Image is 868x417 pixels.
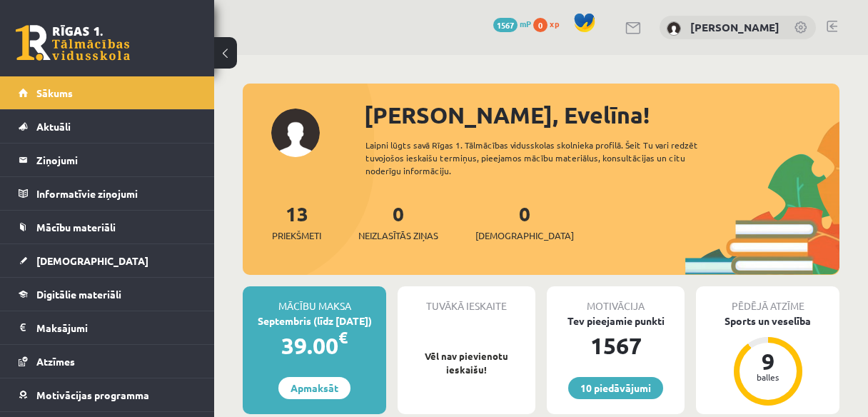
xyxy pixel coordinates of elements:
[358,228,438,243] span: Neizlasītās ziņas
[19,110,196,143] a: Aktuāli
[36,120,71,133] span: Aktuāli
[696,286,839,313] div: Pēdējā atzīme
[475,201,574,243] a: 0[DEMOGRAPHIC_DATA]
[36,254,148,267] span: [DEMOGRAPHIC_DATA]
[36,311,196,344] legend: Maksājumi
[36,288,121,301] span: Digitālie materiāli
[520,18,531,29] span: mP
[493,18,531,29] a: 1567 mP
[568,377,663,399] a: 10 piedāvājumi
[36,144,196,176] legend: Ziņojumi
[338,327,348,348] span: €
[747,373,789,381] div: balles
[398,286,535,313] div: Tuvākā ieskaite
[364,98,839,132] div: [PERSON_NAME], Evelīna!
[19,244,196,277] a: [DEMOGRAPHIC_DATA]
[493,18,518,32] span: 1567
[278,377,350,399] a: Apmaksāt
[243,328,386,363] div: 39.00
[547,328,685,363] div: 1567
[533,18,547,32] span: 0
[243,313,386,328] div: Septembris (līdz [DATE])
[358,201,438,243] a: 0Neizlasītās ziņas
[19,76,196,109] a: Sākums
[36,355,75,368] span: Atzīmes
[19,211,196,243] a: Mācību materiāli
[36,221,116,233] span: Mācību materiāli
[19,177,196,210] a: Informatīvie ziņojumi
[533,18,566,29] a: 0 xp
[475,228,574,243] span: [DEMOGRAPHIC_DATA]
[547,286,685,313] div: Motivācija
[19,378,196,411] a: Motivācijas programma
[405,349,528,377] p: Vēl nav pievienotu ieskaišu!
[696,313,839,408] a: Sports un veselība 9 balles
[550,18,559,29] span: xp
[36,388,149,401] span: Motivācijas programma
[36,177,196,210] legend: Informatīvie ziņojumi
[547,313,685,328] div: Tev pieejamie punkti
[690,20,779,34] a: [PERSON_NAME]
[19,311,196,344] a: Maksājumi
[667,21,681,36] img: Evelīna Tarvāne
[365,139,724,177] div: Laipni lūgts savā Rīgas 1. Tālmācības vidusskolas skolnieka profilā. Šeit Tu vari redzēt tuvojošo...
[19,278,196,311] a: Digitālie materiāli
[243,286,386,313] div: Mācību maksa
[19,144,196,176] a: Ziņojumi
[696,313,839,328] div: Sports un veselība
[19,345,196,378] a: Atzīmes
[36,86,73,99] span: Sākums
[272,201,321,243] a: 13Priekšmeti
[747,350,789,373] div: 9
[272,228,321,243] span: Priekšmeti
[16,25,130,61] a: Rīgas 1. Tālmācības vidusskola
